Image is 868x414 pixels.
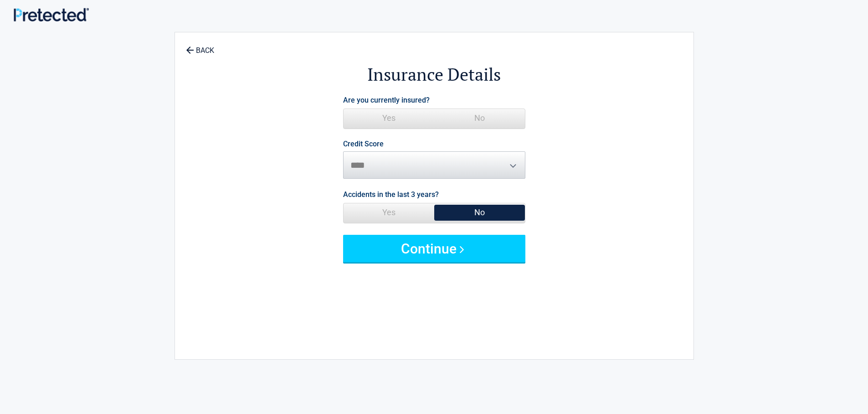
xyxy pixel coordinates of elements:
label: Credit Score [343,140,384,148]
img: Main Logo [14,8,89,21]
button: Continue [343,235,525,262]
span: No [434,109,525,127]
h2: Insurance Details [225,63,643,86]
span: Yes [344,203,434,222]
label: Are you currently insured? [343,94,430,106]
a: BACK [184,38,216,54]
span: Yes [344,109,434,127]
span: No [434,203,525,222]
label: Accidents in the last 3 years? [343,188,439,201]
